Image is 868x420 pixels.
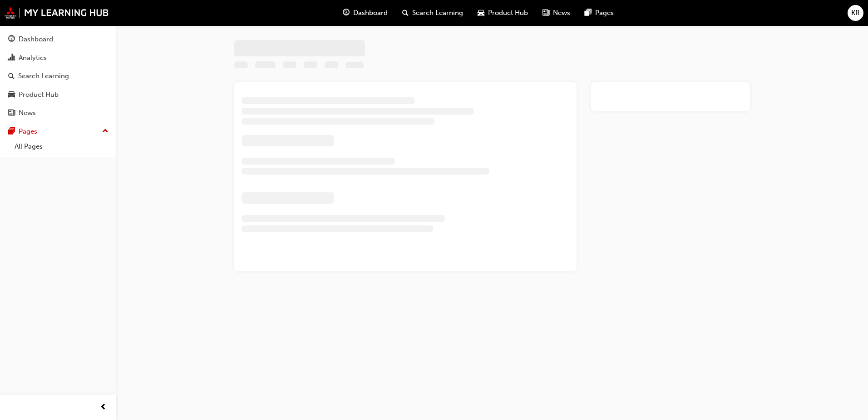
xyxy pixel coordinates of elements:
[395,4,470,22] a: search-iconSearch Learning
[402,7,409,19] span: search-icon
[19,108,36,118] div: News
[353,8,388,18] span: Dashboard
[8,109,15,117] span: news-icon
[585,7,592,19] span: pages-icon
[595,8,614,18] span: Pages
[4,31,112,48] a: Dashboard
[488,8,528,18] span: Product Hub
[848,5,863,21] button: KR
[4,50,112,66] a: Analytics
[535,4,577,22] a: news-iconNews
[18,71,69,81] div: Search Learning
[345,62,364,70] span: Learning resource code
[577,4,621,22] a: pages-iconPages
[553,8,570,18] span: News
[8,35,15,44] span: guage-icon
[4,123,112,140] button: Pages
[8,91,15,99] span: car-icon
[100,402,107,413] span: prev-icon
[343,7,350,19] span: guage-icon
[8,72,15,80] span: search-icon
[19,90,59,100] div: Product Hub
[4,29,112,123] button: DashboardAnalyticsSearch LearningProduct HubNews
[478,7,484,19] span: car-icon
[8,128,15,136] span: pages-icon
[542,7,549,19] span: news-icon
[19,34,53,45] div: Dashboard
[19,53,47,63] div: Analytics
[5,7,109,19] img: mmal
[11,140,112,154] a: All Pages
[470,4,535,22] a: car-iconProduct Hub
[4,68,112,85] a: Search Learning
[4,86,112,103] a: Product Hub
[19,126,37,137] div: Pages
[4,105,112,121] a: News
[8,54,15,62] span: chart-icon
[335,4,395,22] a: guage-iconDashboard
[412,8,463,18] span: Search Learning
[102,125,108,137] span: up-icon
[851,8,860,18] span: KR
